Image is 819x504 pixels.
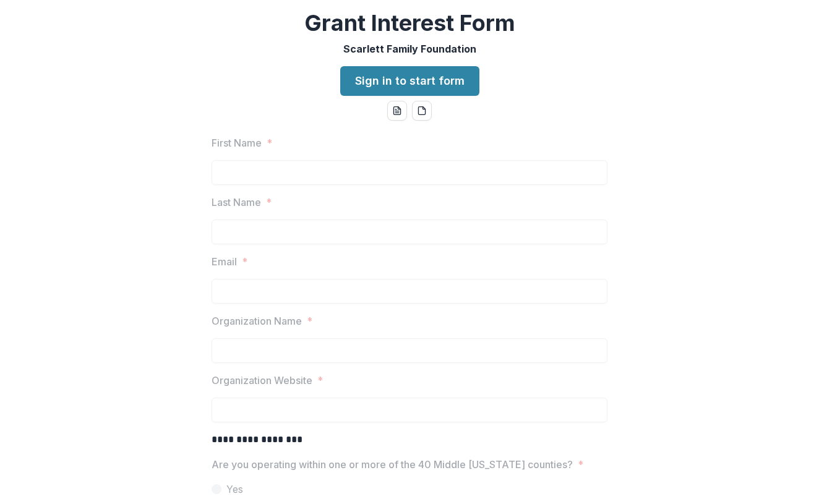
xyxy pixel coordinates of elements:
p: Organization Website [212,373,312,388]
p: Are you operating within one or more of the 40 Middle [US_STATE] counties? [212,457,573,472]
button: pdf-download [412,101,432,121]
span: Yes [226,482,243,497]
h2: Grant Interest Form [304,10,515,36]
p: Last Name [212,195,261,210]
p: Scarlett Family Foundation [343,41,476,56]
a: Sign in to start form [340,66,479,96]
p: Organization Name [212,314,302,328]
p: Email [212,254,237,269]
p: First Name [212,135,262,150]
button: word-download [387,101,407,121]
